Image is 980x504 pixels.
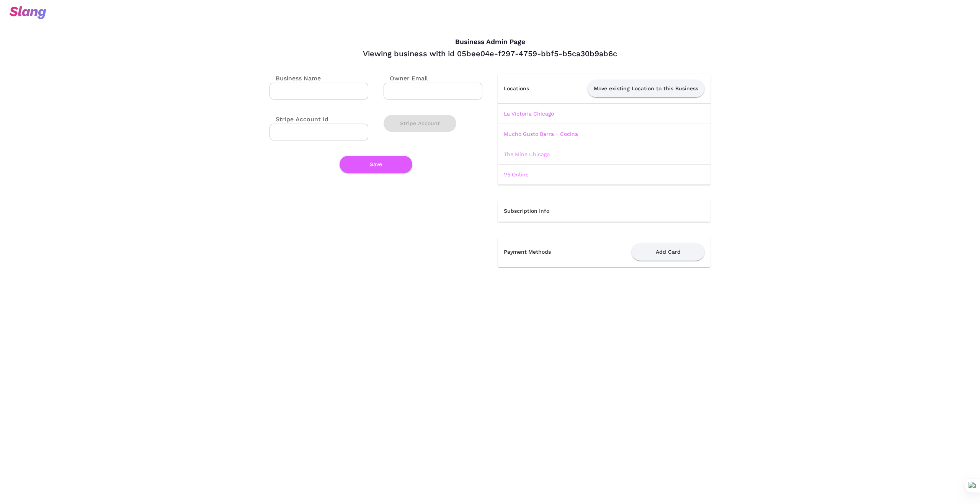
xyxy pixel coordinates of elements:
[504,131,578,137] a: Mucho Gusto Barra + Cocina
[504,151,550,157] a: The Mine Chicago
[269,49,710,59] div: Viewing business with id 05bee04e-f297-4759-bbf5-b5ca30b9ab6c
[498,237,585,267] th: Payment Methods
[269,74,321,83] label: Business Name
[632,248,704,254] a: Add Card
[269,115,328,124] label: Stripe Account Id
[384,74,428,83] label: Owner Email
[632,243,704,261] button: Add Card
[504,171,529,178] a: V5 Online
[340,156,412,173] button: Save
[498,74,546,104] th: Locations
[498,200,710,222] th: Subscription Info
[269,38,710,46] h4: Business Admin Page
[504,111,554,117] a: La Victoria Chicago
[9,6,46,19] img: svg+xml;base64,PHN2ZyB3aWR0aD0iOTciIGhlaWdodD0iMzQiIHZpZXdCb3g9IjAgMCA5NyAzNCIgZmlsbD0ibm9uZSIgeG...
[384,120,456,126] a: Stripe Account
[588,80,704,97] button: Move existing Location to this Business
